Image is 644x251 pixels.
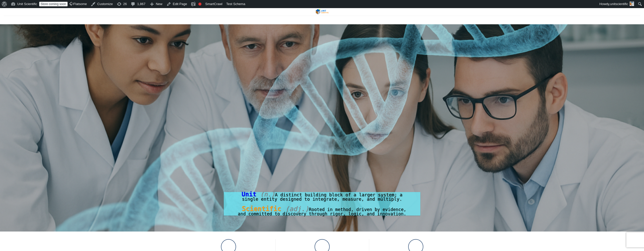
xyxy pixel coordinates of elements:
strong: Scientific [242,205,281,213]
span: (n.) [260,191,275,198]
span: Unit [242,191,257,198]
span: Rooted in method, driven by evidence, and committed to discovery through rigor, logic, and innova... [238,207,406,216]
a: Store coming soon [39,2,68,6]
span: unitscientific [610,2,628,6]
img: Unit Scientific [315,8,330,16]
span: A distinct building block of a larger system; a single entity designed to integrate, measure, and... [242,192,402,202]
span: (adj.) [285,205,309,213]
div: Focus keyphrase not set [198,3,201,6]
